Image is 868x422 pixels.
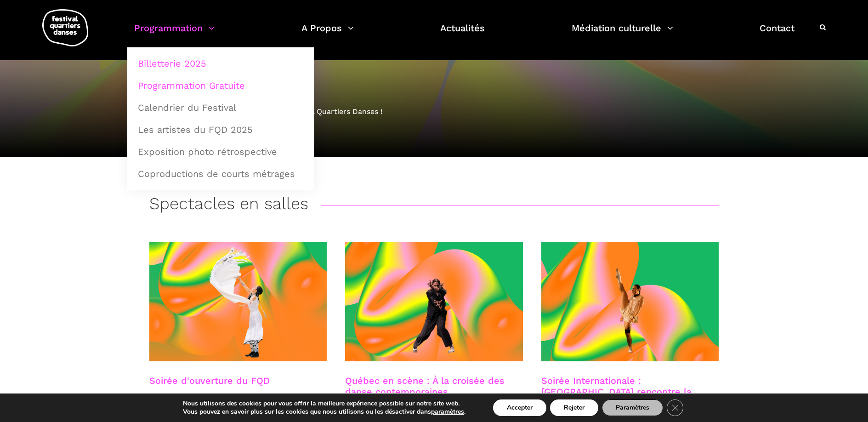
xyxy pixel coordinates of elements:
a: Actualités [440,20,485,47]
a: Exposition photo rétrospective [132,141,309,162]
a: Québec en scène : À la croisée des danse contemporaines [345,375,505,397]
a: Calendrier du Festival [132,97,309,118]
button: Accepter [493,399,546,416]
button: Paramètres [602,399,663,416]
button: paramètres [431,408,464,416]
a: Les artistes du FQD 2025 [132,119,309,140]
img: logo-fqd-med [42,9,88,46]
h3: Spectacles en salles [149,194,308,217]
a: Contact [760,20,794,47]
button: Close GDPR Cookie Banner [667,399,683,416]
a: Billetterie 2025 [132,53,309,74]
a: Soirée d'ouverture du FQD [149,375,270,386]
a: Programmation [134,20,215,47]
a: A Propos [301,20,354,47]
p: Vous pouvez en savoir plus sur les cookies que nous utilisons ou les désactiver dans . [183,408,465,416]
a: Coproductions de courts métrages [132,163,309,184]
a: Médiation culturelle [572,20,673,47]
h1: Billetterie 2025 [149,57,719,78]
div: Découvrez la programmation 2025 du Festival Quartiers Danses ! [149,106,719,118]
a: Programmation Gratuite [132,75,309,96]
p: Nous utilisons des cookies pour vous offrir la meilleure expérience possible sur notre site web. [183,399,465,408]
button: Rejeter [550,399,598,416]
a: Soirée Internationale : [GEOGRAPHIC_DATA] rencontre la Pologne - Acte I [541,375,692,408]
